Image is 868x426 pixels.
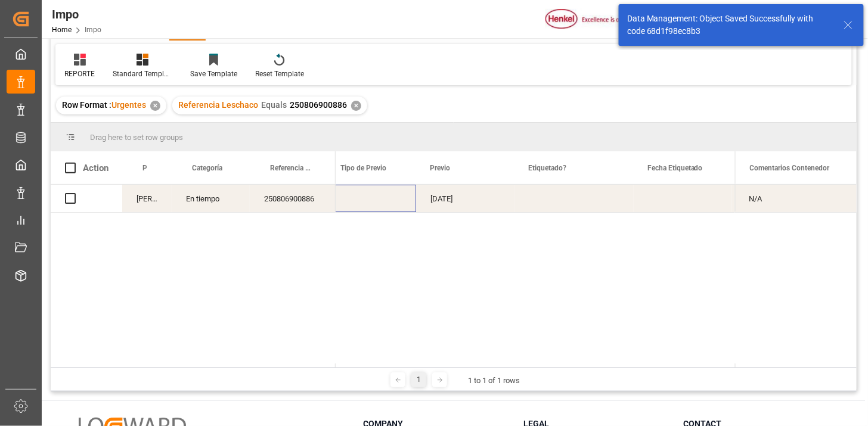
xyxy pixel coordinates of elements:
div: Action [83,163,108,173]
img: Henkel%20logo.jpg_1689854090.jpg [545,9,646,30]
span: Urgentes [111,100,146,110]
span: Previo [430,164,450,172]
div: Press SPACE to select this row. [51,185,336,213]
div: 1 [411,372,426,387]
div: Data Management: Object Saved Successfully with code 68d1f98ec8b3 [627,13,832,38]
div: [DATE] [416,185,514,212]
div: Impo [52,5,101,23]
span: Fecha Etiquetado [647,164,703,172]
div: [PERSON_NAME] [122,185,172,212]
div: 250806900886 [250,185,336,212]
span: Categoría [192,164,222,172]
div: REPORTE [64,69,95,79]
div: N/A [735,185,857,212]
a: Home [52,26,72,34]
div: 1 to 1 of 1 rows [468,375,520,387]
div: Reset Template [255,69,304,79]
div: Standard Templates [113,69,172,79]
div: Press SPACE to select this row. [735,185,857,213]
span: Persona responsable de seguimiento [142,164,147,172]
span: Equals [261,100,287,110]
span: Tipo de Previo [340,164,386,172]
div: ✕ [150,101,160,111]
span: Comentarios Contenedor [750,164,830,172]
span: Row Format : [62,100,111,110]
div: En tiempo [172,185,250,212]
span: Etiquetado? [528,164,566,172]
span: Referencia Leschaco [178,100,258,110]
div: ✕ [351,101,361,111]
div: Save Template [190,69,237,79]
span: Referencia Leschaco [270,164,311,172]
span: Drag here to set row groups [90,133,183,142]
span: 250806900886 [290,100,347,110]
